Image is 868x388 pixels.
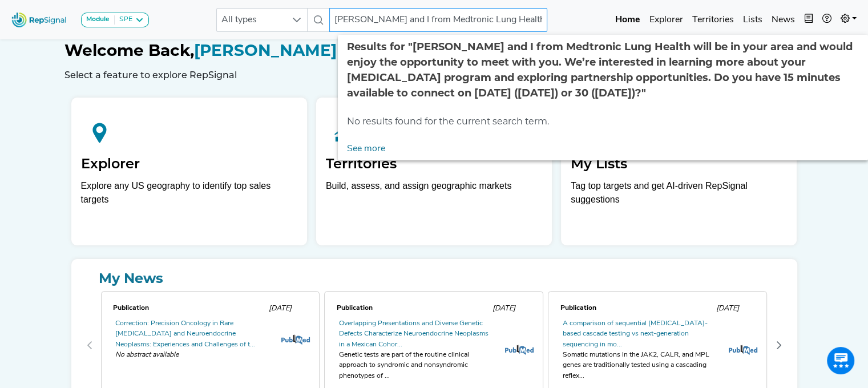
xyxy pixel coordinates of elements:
a: Home [611,9,645,31]
span: Publication [560,305,596,312]
a: Correction: Precision Oncology in Rare [MEDICAL_DATA] and Neuroendocrine Neoplasms: Experiences a... [115,320,255,348]
span: Welcome Back, [64,41,194,60]
div: Genetic tests are part of the routine clinical approach to syndromic and nonsyndromic phenotypes ... [338,350,495,381]
a: My ListsTag top targets and get AI-driven RepSignal suggestions [561,98,797,245]
div: Somatic mutations in the JAK2, CALR, and MPL genes are traditionally tested using a cascading ref... [562,350,718,381]
h1: [PERSON_NAME] [64,41,804,60]
a: See more [338,138,394,160]
div: No results found for the current search term. [338,110,868,133]
a: My News [80,268,788,289]
div: SPE [115,15,132,25]
span: Publication [336,305,372,312]
span: [DATE] [716,305,738,312]
img: pubmed_logo.fab3c44c.png [281,334,310,345]
h2: My Lists [571,156,787,172]
p: Build, assess, and assign geographic markets [326,179,542,213]
button: ModuleSPE [81,13,149,27]
a: TerritoriesBuild, assess, and assign geographic markets [316,98,552,245]
span: Results for "[PERSON_NAME] and I from Medtronic Lung Health will be in your area and would enjoy ... [347,41,853,99]
div: Explore any US geography to identify top sales targets [81,179,297,207]
button: Next Page [770,336,788,354]
h2: Explorer [81,156,297,172]
button: Intel Book [800,9,818,31]
a: News [767,9,800,31]
h6: Select a feature to explore RepSignal [64,70,804,80]
span: Publication [113,305,149,312]
span: No abstract available [115,350,272,360]
a: Explorer [645,9,688,31]
h2: Territories [326,156,542,172]
img: pubmed_logo.fab3c44c.png [505,345,534,355]
a: Lists [738,9,767,31]
span: All types [217,9,285,31]
input: Search a physician or facility [329,8,547,32]
a: Overlapping Presentations and Diverse Genetic Defects Characterize Neuroendocrine Neoplasms in a ... [338,320,488,348]
a: ExplorerExplore any US geography to identify top sales targets [71,98,307,245]
a: A comparison of sequential [MEDICAL_DATA]-based cascade testing vs next-generation sequencing in ... [562,320,707,348]
p: Tag top targets and get AI-driven RepSignal suggestions [571,179,787,213]
span: [DATE] [268,305,291,312]
strong: Module [86,16,110,23]
img: pubmed_logo.fab3c44c.png [729,345,757,355]
span: [DATE] [492,305,515,312]
a: Territories [688,9,738,31]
